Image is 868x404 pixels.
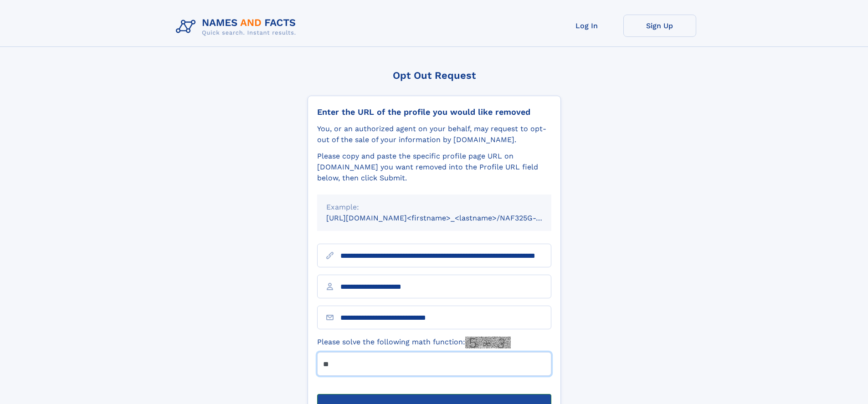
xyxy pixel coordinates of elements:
label: Please solve the following math function: [317,337,511,348]
a: Log In [550,15,623,37]
div: You, or an authorized agent on your behalf, may request to opt-out of the sale of your informatio... [317,123,551,145]
img: Logo Names and Facts [172,15,303,39]
div: Opt Out Request [308,70,561,81]
a: Sign Up [623,15,696,37]
div: Example: [326,202,542,213]
div: Please copy and paste the specific profile page URL on [DOMAIN_NAME] you want removed into the Pr... [317,151,551,184]
small: [URL][DOMAIN_NAME]<firstname>_<lastname>/NAF325G-xxxxxxxx [326,214,569,222]
div: Enter the URL of the profile you would like removed [317,107,551,117]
